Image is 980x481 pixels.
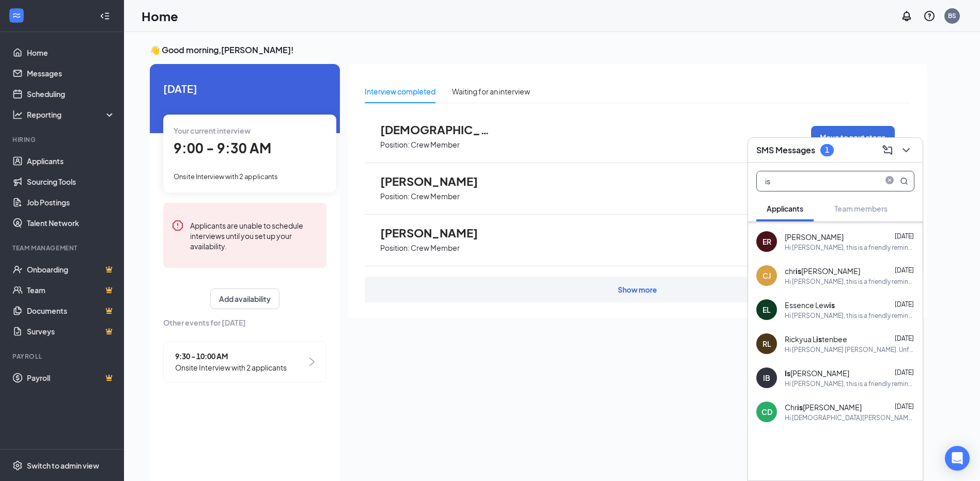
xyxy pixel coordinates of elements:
div: Hi [PERSON_NAME], this is a friendly reminder. Your meeting with [PERSON_NAME]'s for Crew Member ... [785,277,914,286]
div: Team Management [12,244,113,252]
span: close-circle [883,176,896,184]
span: [DATE] [895,300,914,308]
svg: ComposeMessage [881,144,894,156]
a: DocumentsCrown [27,300,115,321]
div: BS [948,11,956,20]
svg: MagnifyingGlass [900,177,908,185]
div: Payroll [12,352,113,361]
span: 9:30 - 10:00 AM [175,350,287,362]
svg: Error [172,219,184,232]
button: Add availability [210,288,279,309]
div: EL [763,304,771,315]
span: Onsite Interview with 2 applicants [175,362,287,373]
b: is [797,403,803,412]
a: Scheduling [27,84,115,104]
div: RL [763,339,771,349]
b: is [796,266,801,276]
h3: SMS Messages [756,145,815,156]
span: Your current interview [174,126,251,135]
div: ER [763,236,771,247]
span: Team members [834,204,888,213]
svg: Analysis [12,109,23,120]
div: Rickyua L tenbee [785,334,847,344]
div: Switch to admin view [27,460,99,471]
span: Other events for [DATE] [163,317,326,328]
span: [PERSON_NAME] [380,226,494,239]
b: Is [785,368,790,378]
input: Search applicant [757,171,879,191]
span: [DATE] [895,266,914,274]
a: TeamCrown [27,280,115,300]
p: Position: [380,140,410,150]
a: Talent Network [27,213,115,233]
svg: QuestionInfo [923,10,936,22]
span: Applicants [767,204,803,213]
svg: ChevronDown [900,144,912,156]
span: [DATE] [895,232,914,240]
div: CD [761,407,772,417]
p: Crew Member [411,140,460,150]
a: Job Postings [27,192,115,213]
a: Messages [27,63,115,84]
a: OnboardingCrown [27,259,115,280]
svg: Settings [12,460,23,471]
span: Onsite Interview with 2 applicants [174,172,278,181]
div: Hi [PERSON_NAME], this is a friendly reminder. Your meeting with [PERSON_NAME]'s for Crew Member ... [785,243,914,252]
div: Open Intercom Messenger [945,446,970,471]
div: Applicants are unable to schedule interviews until you set up your availability. [190,219,318,251]
span: [DATE] [895,368,914,376]
span: 9:00 - 9:30 AM [174,139,271,156]
a: Applicants [27,151,115,171]
svg: WorkstreamLogo [11,10,22,21]
h3: 👋 Good morning, [PERSON_NAME] ! [150,44,927,56]
div: Interview completed [365,86,435,97]
span: [PERSON_NAME] [785,232,844,242]
div: 1 [825,146,829,154]
p: Position: [380,191,410,201]
a: Home [27,42,115,63]
div: CJ [763,270,771,281]
div: Hi [PERSON_NAME], this is a friendly reminder. Your meeting with [PERSON_NAME]'s for Crew Member ... [785,379,914,388]
h1: Home [142,7,178,25]
b: is [829,300,835,310]
p: Position: [380,243,410,253]
div: chr [PERSON_NAME] [785,266,860,276]
span: [DATE] [895,403,914,410]
svg: Collapse [100,11,110,21]
p: Crew Member [411,191,460,201]
a: SurveysCrown [27,321,115,342]
div: Show more [618,284,657,295]
div: [PERSON_NAME] [785,368,849,378]
span: [DEMOGRAPHIC_DATA][PERSON_NAME] [380,123,494,136]
span: [DATE] [895,334,914,342]
button: ChevronDown [898,142,914,158]
p: Crew Member [411,243,460,253]
button: Move to next stage [811,126,895,148]
button: ComposeMessage [879,142,896,158]
a: Sourcing Tools [27,171,115,192]
div: IB [763,373,770,383]
div: Waiting for an interview [452,86,530,97]
div: Reporting [27,109,116,120]
span: close-circle [883,176,896,186]
span: [DATE] [163,81,326,97]
svg: Notifications [900,10,913,22]
div: Essence Lew [785,300,835,310]
span: [PERSON_NAME] [380,174,494,188]
div: Hi [DEMOGRAPHIC_DATA][PERSON_NAME], this is a friendly reminder. Your meeting with [PERSON_NAME]'... [785,413,914,422]
a: PayrollCrown [27,367,115,388]
div: Hi [PERSON_NAME] [PERSON_NAME]. Unfortunately, we had to reschedule your meeting with [PERSON_NAM... [785,345,914,354]
div: Chr [PERSON_NAME] [785,402,862,412]
div: Hi [PERSON_NAME], this is a friendly reminder. Your meeting with [PERSON_NAME]'s for Crew Member ... [785,311,914,320]
div: Hiring [12,135,113,144]
b: is [816,334,822,344]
